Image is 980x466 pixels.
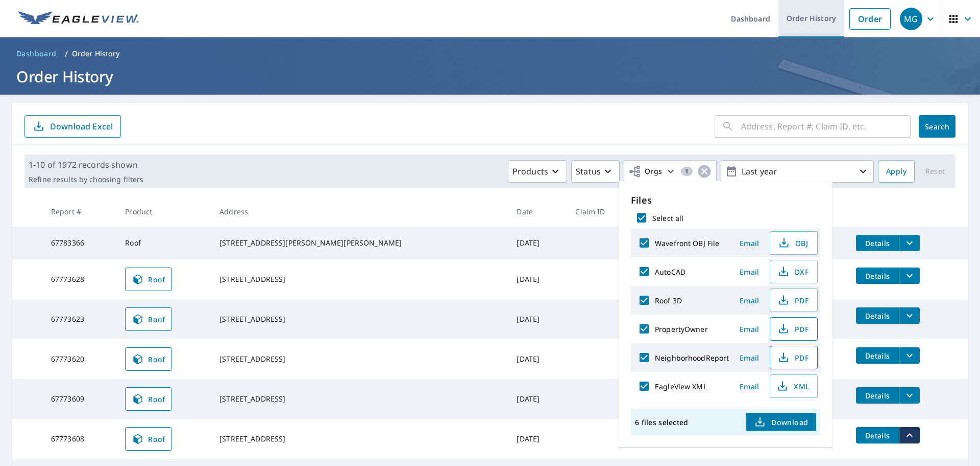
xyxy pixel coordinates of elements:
[878,160,915,183] button: Apply
[624,160,717,183] button: Orgs1
[899,387,920,404] button: filesDropdownBtn-67773609
[508,196,567,227] th: Date
[219,434,500,444] div: [STREET_ADDRESS]
[862,351,893,361] span: Details
[737,353,762,363] span: Email
[508,259,567,299] td: [DATE]
[125,427,172,451] a: Roof
[512,165,548,177] p: Products
[776,294,809,306] span: PDF
[576,165,601,177] p: Status
[655,267,685,277] label: AutoCAD
[741,112,911,141] input: Address, Report #, Claim ID, etc.
[628,165,663,178] span: Orgs
[43,299,117,339] td: 67773623
[43,419,117,459] td: 67773608
[776,265,809,278] span: DXF
[125,347,172,371] a: Roof
[770,260,818,283] button: DXF
[132,353,165,365] span: Roof
[50,121,113,132] p: Download Excel
[862,431,893,440] span: Details
[655,353,729,363] label: NeighborhoodReport
[856,427,899,443] button: detailsBtn-67773608
[29,159,143,171] p: 1-10 of 1972 records shown
[652,213,683,223] label: Select all
[117,196,211,227] th: Product
[733,379,766,394] button: Email
[43,196,117,227] th: Report #
[132,393,165,405] span: Roof
[219,394,500,404] div: [STREET_ADDRESS]
[219,238,500,248] div: [STREET_ADDRESS][PERSON_NAME][PERSON_NAME]
[856,235,899,251] button: detailsBtn-67783366
[117,227,211,259] td: Roof
[770,346,818,369] button: PDF
[508,419,567,459] td: [DATE]
[770,231,818,255] button: OBJ
[900,8,922,30] div: MG
[655,296,682,305] label: Roof 3D
[43,339,117,379] td: 67773620
[770,289,818,312] button: PDF
[733,350,766,366] button: Email
[737,267,762,277] span: Email
[856,347,899,364] button: detailsBtn-67773620
[770,374,818,398] button: XML
[733,321,766,337] button: Email
[211,196,508,227] th: Address
[219,274,500,284] div: [STREET_ADDRESS]
[72,49,120,59] p: Order History
[899,427,920,443] button: filesDropdownBtn-67773608
[776,323,809,335] span: PDF
[219,314,500,324] div: [STREET_ADDRESS]
[12,46,968,62] nav: breadcrumb
[508,227,567,259] td: [DATE]
[655,382,707,391] label: EagleView XML
[508,299,567,339] td: [DATE]
[12,66,968,87] h1: Order History
[862,391,893,401] span: Details
[899,235,920,251] button: filesDropdownBtn-67783366
[132,433,165,445] span: Roof
[737,324,762,334] span: Email
[733,235,766,251] button: Email
[655,324,708,334] label: PropertyOwner
[733,264,766,280] button: Email
[746,413,816,431] button: Download
[733,293,766,308] button: Email
[125,307,172,331] a: Roof
[508,379,567,419] td: [DATE]
[16,49,57,59] span: Dashboard
[508,339,567,379] td: [DATE]
[849,8,891,30] a: Order
[125,268,172,291] a: Roof
[681,168,693,175] span: 1
[919,115,955,138] button: Search
[862,271,893,281] span: Details
[567,196,636,227] th: Claim ID
[862,311,893,321] span: Details
[125,387,172,411] a: Roof
[43,379,117,419] td: 67773609
[631,193,820,207] p: Files
[29,175,143,184] p: Refine results by choosing filters
[12,46,61,62] a: Dashboard
[856,387,899,404] button: detailsBtn-67773609
[776,380,809,392] span: XML
[65,48,68,60] li: /
[43,259,117,299] td: 67773628
[655,238,719,248] label: Wavefront OBJ File
[737,382,762,391] span: Email
[770,317,818,341] button: PDF
[737,296,762,305] span: Email
[899,307,920,324] button: filesDropdownBtn-67773623
[43,227,117,259] td: 67783366
[738,163,857,181] p: Last year
[132,313,165,325] span: Roof
[776,351,809,364] span: PDF
[24,115,121,138] button: Download Excel
[899,347,920,364] button: filesDropdownBtn-67773620
[856,307,899,324] button: detailsBtn-67773623
[886,165,906,178] span: Apply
